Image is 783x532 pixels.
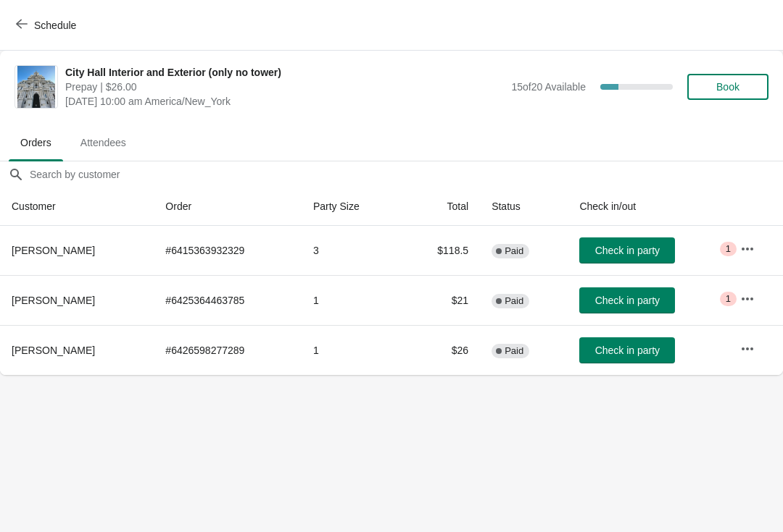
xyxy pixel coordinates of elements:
[34,20,76,31] span: Schedule
[69,130,138,156] span: Attendees
[154,226,302,275] td: # 6415363932329
[65,80,504,94] span: Prepay | $26.00
[12,245,95,256] span: [PERSON_NAME]
[568,187,729,226] th: Check in/out
[12,295,95,306] span: [PERSON_NAME]
[154,187,302,226] th: Order
[595,345,660,356] span: Check in party
[17,66,56,108] img: City Hall Interior and Exterior (only no tower)
[402,275,480,325] td: $21
[12,345,95,356] span: [PERSON_NAME]
[302,275,402,325] td: 1
[402,325,480,375] td: $26
[579,237,675,263] button: Check in party
[726,243,731,255] span: 1
[154,325,302,375] td: # 6426598277289
[302,187,402,226] th: Party Size
[505,245,523,257] span: Paid
[716,81,739,93] span: Book
[505,295,523,307] span: Paid
[7,12,88,38] button: Schedule
[65,65,504,80] span: City Hall Interior and Exterior (only no tower)
[579,337,675,363] button: Check in party
[302,325,402,375] td: 1
[726,293,731,305] span: 1
[9,130,63,156] span: Orders
[29,161,783,187] input: Search by customer
[302,226,402,275] td: 3
[595,295,660,306] span: Check in party
[480,187,568,226] th: Status
[505,345,523,357] span: Paid
[154,275,302,325] td: # 6425364463785
[595,245,660,256] span: Check in party
[402,187,480,226] th: Total
[65,94,504,109] span: [DATE] 10:00 am America/New_York
[687,74,768,100] button: Book
[579,287,675,313] button: Check in party
[402,226,480,275] td: $118.5
[511,81,586,93] span: 15 of 20 Available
